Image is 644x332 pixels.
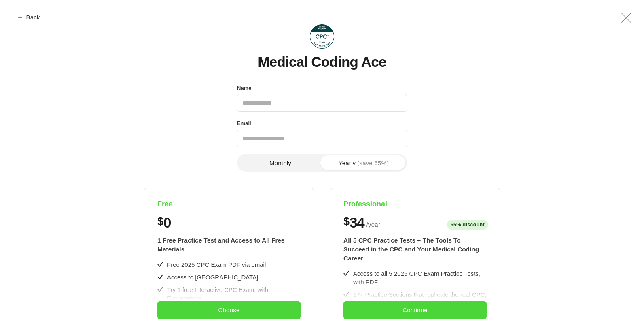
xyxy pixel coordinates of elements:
[157,215,163,228] span: $
[310,24,334,49] img: Medical Coding Ace
[157,200,301,209] h4: Free
[357,160,389,166] span: (save 65%)
[258,54,386,70] h1: Medical Coding Ace
[167,260,266,269] div: Free 2025 CPC Exam PDF via email
[343,236,487,262] div: All 5 CPC Practice Tests + The Tools To Succeed in the CPC and Your Medical Coding Career
[163,215,171,230] span: 0
[13,14,45,20] button: ← Back
[17,14,23,20] span: ←
[237,118,251,129] label: Email
[343,200,487,209] h4: Professional
[366,220,380,230] span: / year
[239,155,322,170] button: Monthly
[237,83,251,94] label: Name
[447,220,488,230] span: 65% discount
[167,273,258,281] div: Access to [GEOGRAPHIC_DATA]
[343,301,487,319] button: Continue
[322,155,405,170] button: Yearly(save 65%)
[353,269,487,286] div: Access to all 5 2025 CPC Exam Practice Tests, with PDF
[237,94,407,112] input: Name
[237,130,407,147] input: Email
[343,215,350,228] span: $
[157,236,301,253] div: 1 Free Practice Test and Access to All Free Materials
[350,215,364,230] span: 34
[157,301,301,319] button: Choose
